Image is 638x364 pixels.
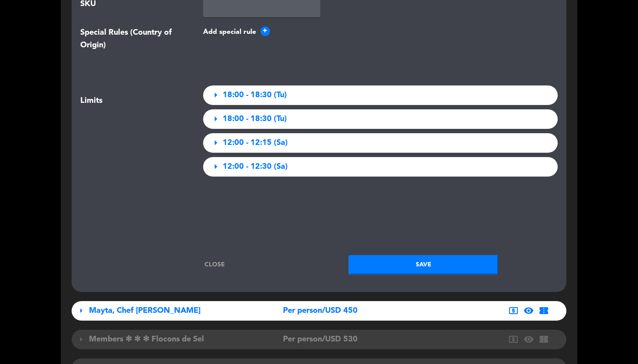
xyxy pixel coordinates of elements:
[223,89,287,102] span: 18:00 - 18:30 (Tu)
[210,113,222,125] span: arrow_right
[210,137,222,149] span: arrow_right
[210,89,222,101] span: arrow_right
[210,161,222,173] span: arrow_right
[283,333,358,346] span: Per person/USD 530
[523,334,534,344] span: visibility
[80,26,190,52] span: Special Rules (Country of Origin)
[508,305,519,316] span: local_atm
[140,260,289,270] a: Close
[89,307,201,315] span: Mayta, Chef [PERSON_NAME]
[260,26,270,36] span: +
[223,137,288,149] span: 12:00 - 12:15 (Sa)
[523,305,534,316] span: visibility
[76,334,86,344] span: arrow_right
[89,335,204,343] span: Members ✻ ✻ ✻ Flocons de Sel
[539,334,549,344] span: confirmation_number
[539,305,549,316] span: confirmation_number
[508,334,519,344] span: local_atm
[76,305,86,316] span: arrow_right
[223,161,288,173] span: 12:00 - 12:30 (Sa)
[349,255,498,275] button: Save
[283,305,358,317] span: Per person/USD 450
[80,95,102,181] span: Limits
[203,26,558,38] button: Add special rule+
[223,113,287,125] span: 18:00 - 18:30 (Tu)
